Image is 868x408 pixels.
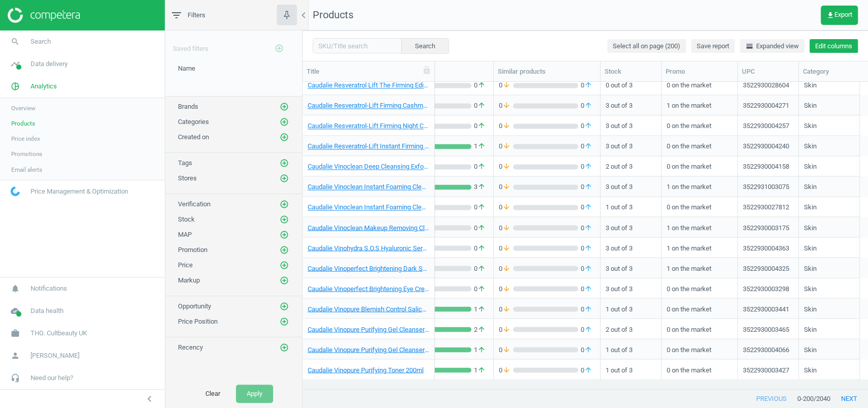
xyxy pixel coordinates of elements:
[178,261,193,269] span: Price
[178,159,192,167] span: Tags
[477,121,486,131] i: arrow_upward
[584,81,592,90] i: arrow_upward
[745,42,754,50] i: horizontal_split
[178,231,192,238] span: MAP
[499,264,513,273] span: 0
[743,345,789,358] div: 3522930004066
[743,142,789,154] div: 3522930004240
[606,320,656,337] div: 2 out of 3
[6,54,25,74] i: timeline
[308,345,429,354] a: Caudalie Vinopure Purifying Gel Cleanser 385ml
[477,182,486,192] i: arrow_upward
[742,67,794,76] div: UPC
[31,351,79,360] span: [PERSON_NAME]
[743,101,789,114] div: 3522930004271
[279,301,289,311] button: add_circle_outline
[178,276,200,284] span: Markup
[804,121,817,134] div: Skin
[804,264,817,276] div: Skin
[308,264,429,273] a: Caudalie Vinoperfect Brightening Dark Spot Serum 30ml
[280,317,289,326] i: add_circle_outline
[578,345,595,354] span: 0
[471,162,488,171] span: 0
[667,218,732,236] div: 1 on the market
[743,162,789,175] div: 3522930004158
[804,304,817,317] div: Skin
[499,182,513,192] span: 0
[667,360,732,378] div: 0 on the market
[6,77,25,96] i: pie_chart_outlined
[804,325,817,337] div: Skin
[584,121,592,131] i: arrow_upward
[280,117,289,127] i: add_circle_outline
[143,393,156,405] i: chevron_left
[308,304,429,313] a: Caudalie Vinopure Blemish Control Salicylic Serum 30ml
[584,162,592,171] i: arrow_upward
[471,182,488,192] span: 3
[178,318,218,325] span: Price Position
[743,121,789,134] div: 3522930004257
[804,101,817,114] div: Skin
[280,343,289,352] i: add_circle_outline
[697,42,729,51] span: Save report
[584,304,592,313] i: arrow_upward
[280,302,289,311] i: add_circle_outline
[667,198,732,215] div: 0 on the market
[499,101,513,110] span: 0
[31,284,67,293] span: Notifications
[821,6,858,25] button: get_appExport
[667,177,732,195] div: 1 on the market
[477,365,486,374] i: arrow_upward
[502,162,511,171] i: arrow_downward
[11,150,42,158] span: Promotions
[667,340,732,358] div: 0 on the market
[279,102,289,112] button: add_circle_outline
[280,102,289,111] i: add_circle_outline
[606,198,656,215] div: 1 out of 3
[499,243,513,253] span: 0
[6,301,25,321] i: cloud_done
[236,385,273,403] button: Apply
[606,259,656,276] div: 3 out of 3
[667,116,732,134] div: 0 on the market
[606,218,656,236] div: 3 out of 3
[804,345,817,358] div: Skin
[578,243,595,253] span: 0
[477,81,486,90] i: arrow_upward
[666,67,733,76] div: Promo
[471,243,488,253] span: 0
[178,174,197,182] span: Stores
[691,39,735,53] button: Save report
[170,9,183,21] i: filter_list
[499,304,513,313] span: 0
[745,42,799,51] span: Expanded view
[743,325,789,337] div: 3522930003465
[280,230,289,239] i: add_circle_outline
[477,101,486,110] i: arrow_upward
[471,325,488,334] span: 2
[313,38,402,53] input: SKU/Title search
[178,65,195,72] span: Name
[6,32,25,51] i: search
[165,30,302,59] div: Saved filters
[31,59,68,69] span: Data delivery
[308,325,429,334] a: Caudalie Vinopure Purifying Gel Cleanser 150ml
[280,200,289,209] i: add_circle_outline
[195,385,231,403] button: Clear
[502,304,511,313] i: arrow_downward
[804,142,817,154] div: Skin
[578,121,595,131] span: 0
[279,132,289,142] button: add_circle_outline
[584,345,592,354] i: arrow_upward
[743,284,789,297] div: 3522930003298
[804,203,817,215] div: Skin
[499,162,513,171] span: 0
[178,200,211,208] span: Verification
[578,182,595,192] span: 0
[584,101,592,110] i: arrow_upward
[308,284,429,293] a: Caudalie Vinoperfect Brightening Eye Cream 15ml
[810,39,858,53] button: Edit columns
[804,243,817,256] div: Skin
[814,394,830,403] span: / 2040
[826,11,852,19] span: Export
